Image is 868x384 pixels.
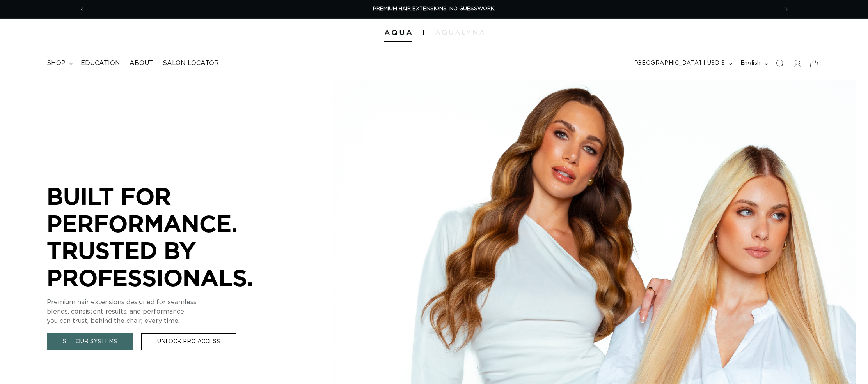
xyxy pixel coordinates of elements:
summary: Search [771,55,788,72]
button: [GEOGRAPHIC_DATA] | USD $ [630,56,736,71]
span: Education [81,59,120,67]
button: English [736,56,771,71]
span: PREMIUM HAIR EXTENSIONS. NO GUESSWORK. [373,6,495,11]
summary: shop [42,55,76,72]
p: BUILT FOR PERFORMANCE. TRUSTED BY PROFESSIONALS. [47,183,281,291]
img: aqualyna.com [435,30,484,35]
a: Salon Locator [158,55,224,72]
span: shop [47,59,66,67]
a: Education [76,55,125,72]
button: Previous announcement [73,2,91,17]
img: Aqua Hair Extensions [384,30,412,35]
span: About [130,59,153,67]
button: Next announcement [778,2,795,17]
span: Salon Locator [163,59,219,67]
a: About [125,55,158,72]
p: Premium hair extensions designed for seamless blends, consistent results, and performance you can... [47,298,281,326]
a: See Our Systems [47,333,133,350]
span: [GEOGRAPHIC_DATA] | USD $ [635,59,725,67]
a: Unlock Pro Access [141,333,236,350]
span: English [740,59,761,67]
